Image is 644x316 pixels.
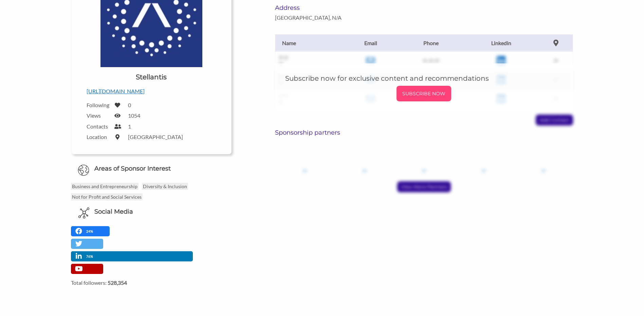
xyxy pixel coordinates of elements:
th: Name [275,34,343,52]
p: SUBSCRIBE NOW [399,88,448,99]
label: Total followers: [71,279,232,286]
p: Business and Entrepreneurship [71,183,139,190]
h6: Areas of Sponsor Interest [66,164,237,173]
label: [GEOGRAPHIC_DATA] [128,134,183,140]
label: Views [87,112,110,119]
p: [URL][DOMAIN_NAME] [87,87,216,96]
th: Phone [398,34,463,52]
p: 76% [86,253,95,260]
label: 1054 [128,112,140,119]
th: Linkedin [463,34,539,52]
p: Not for Profit and Social Services [71,193,143,200]
h6: Sponsorship partners [275,129,573,136]
label: 1 [128,123,131,130]
label: Contacts [87,123,110,130]
th: Email [343,34,398,52]
img: Globe Icon [78,164,89,176]
strong: 528,354 [108,279,127,286]
h6: Social Media [94,208,133,216]
label: Following [87,102,110,108]
a: SUBSCRIBE NOW [285,86,563,101]
img: Social Media Icon [78,208,89,218]
label: 0 [128,102,131,108]
label: Location [87,134,110,140]
h6: Address [275,4,368,12]
h5: Subscribe now for exclusive content and recommendations [285,74,563,83]
h1: Stellantis [136,72,167,82]
p: [GEOGRAPHIC_DATA], N/A [275,14,368,21]
p: 24% [86,228,95,235]
p: Diversity & Inclusion [142,183,188,190]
